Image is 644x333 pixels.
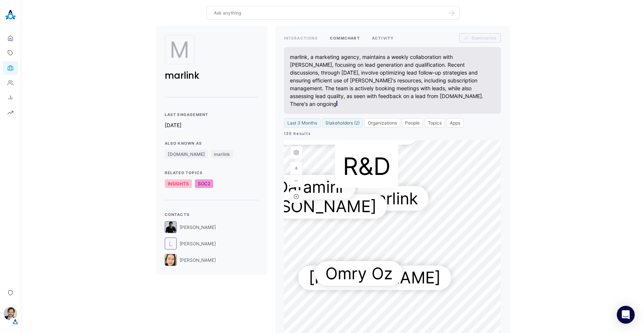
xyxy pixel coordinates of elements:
div: Go to profile [291,138,330,176]
button: Reset Zoom [290,190,303,203]
button: Zoom in [290,162,303,175]
div: Go to profile [371,149,410,188]
button: INTERACTIONS [284,33,318,43]
h2: Contacts [165,212,259,217]
div: marlink [211,150,233,158]
h1: marlink [165,69,259,82]
span: [PERSON_NAME] [276,123,408,142]
span: marlink [363,189,418,208]
div: SOC2 [195,179,213,188]
span: Dataminr [276,178,345,197]
a: topic badge [165,179,192,188]
img: Akooda Logo [3,7,18,22]
img: mary [165,254,177,266]
span: topic badge [165,150,208,158]
button: People [402,118,423,128]
img: Tenant Logo [12,318,19,326]
span: [PERSON_NAME] [180,257,216,263]
button: ACTIVITY [372,33,394,43]
img: Stewart Hull [4,307,17,320]
button: Topics [424,118,445,128]
img: Liron Bercovich [165,221,177,233]
span: [PERSON_NAME] [180,241,216,246]
button: Zoom out [290,175,303,187]
h2: Last Engagement [165,112,259,117]
button: Stewart HullTenant Logo [3,304,18,326]
a: topic badge [195,179,213,188]
div: L [165,238,177,249]
p: [DATE] [165,121,259,129]
h2: Also Known As [165,141,259,145]
div: 139 Results [284,132,501,136]
h2: Related Topics [165,170,259,175]
button: Apps [446,118,464,128]
div: [DOMAIN_NAME] [165,150,208,158]
div: M [165,35,195,65]
div: INSIGHTS [165,179,192,188]
button: summarize all interactions [459,33,501,43]
button: Organizations [364,118,400,128]
button: Last 3 Months [284,118,321,128]
span: topic badge [211,150,233,158]
span: [PERSON_NAME] [180,224,216,230]
div: Open Intercom Messenger [617,306,635,324]
button: COMMCHART [330,33,360,43]
button: Stakeholders (2) [322,118,363,128]
span: R&D [335,144,398,188]
span: [PERSON_NAME] [244,197,376,216]
div: marlink, a marketing agency, maintains a weekly collaboration with [PERSON_NAME], focusing on lea... [290,53,495,108]
span: [PERSON_NAME] [309,268,441,288]
span: Omry Oz [325,264,392,283]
